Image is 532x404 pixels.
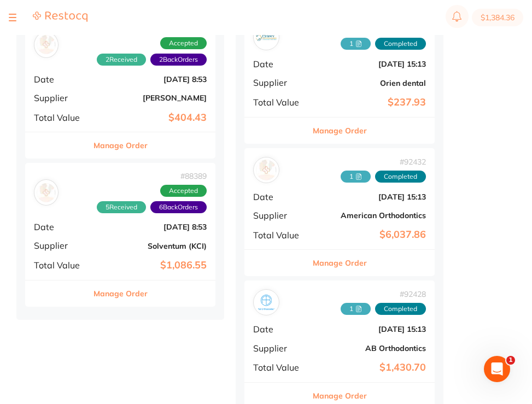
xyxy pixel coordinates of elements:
img: Henry Schein Halas [37,35,56,54]
span: Back orders [150,54,207,66]
span: Received [341,171,371,183]
span: Completed [375,38,426,50]
span: Total Value [34,260,89,270]
span: Supplier [253,78,308,87]
span: # 92432 [341,157,426,166]
span: Date [253,324,308,334]
b: Solventum (KCI) [97,242,207,250]
span: Date [253,192,308,202]
b: $6,037.86 [317,229,426,241]
span: Completed [375,171,426,183]
b: Orien dental [317,79,426,87]
button: Manage Order [93,280,148,307]
b: [DATE] 15:13 [317,60,426,68]
span: Date [34,74,89,84]
span: # 92428 [341,290,426,298]
span: Supplier [253,343,308,353]
span: Back orders [150,201,207,213]
span: Date [34,222,89,232]
div: Henry Schein Halas#883902Received2BackOrdersAcceptedDate[DATE] 8:53Supplier[PERSON_NAME]Total Val... [25,15,215,159]
iframe: Intercom live chat [484,356,510,382]
span: # 88389 [59,172,207,180]
img: AB Orthodontics [256,292,277,313]
span: Completed [375,303,426,315]
span: Received [341,38,371,50]
b: [DATE] 8:53 [97,223,207,231]
button: Manage Order [313,118,367,144]
img: Orien dental [256,27,277,48]
span: Total Value [253,230,308,240]
b: $404.43 [97,112,207,124]
b: $237.93 [317,97,426,108]
span: Supplier [253,210,308,220]
span: 1 [506,356,515,365]
div: Solventum (KCI)#883895Received6BackOrdersAcceptedDate[DATE] 8:53SupplierSolventum (KCI)Total Valu... [25,163,215,306]
b: $1,086.55 [97,260,207,271]
b: [DATE] 8:53 [97,75,207,84]
span: Accepted [160,37,207,49]
b: $1,430.70 [317,362,426,373]
span: Received [341,303,371,315]
a: Restocq Logo [33,11,87,24]
span: Received [97,54,146,66]
span: Total Value [253,362,308,372]
b: [DATE] 15:13 [317,192,426,201]
span: Date [253,59,308,69]
span: Supplier [34,241,89,250]
button: Manage Order [313,250,367,276]
img: Solventum (KCI) [37,183,56,202]
span: Accepted [160,185,207,197]
span: Total Value [34,113,89,122]
span: Received [97,201,146,213]
b: American Orthodontics [317,211,426,220]
img: Restocq Logo [33,11,87,22]
button: Manage Order [93,132,148,159]
span: Total Value [253,97,308,107]
span: Supplier [34,93,89,103]
b: AB Orthodontics [317,344,426,353]
img: American Orthodontics [256,160,277,180]
b: [DATE] 15:13 [317,325,426,333]
b: [PERSON_NAME] [97,93,207,102]
button: $1,384.36 [472,9,523,26]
